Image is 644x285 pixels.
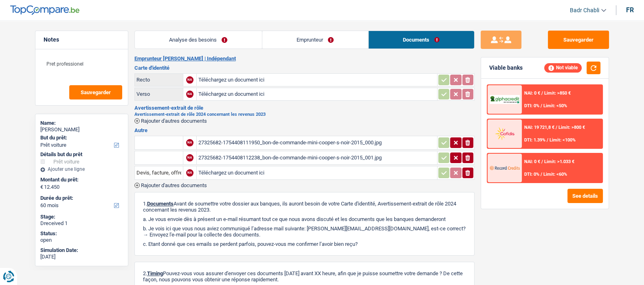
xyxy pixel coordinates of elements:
[186,154,193,161] div: NA
[40,184,43,190] span: €
[81,90,111,95] span: Sauvegarder
[524,137,545,143] span: DTI: 1.39%
[262,31,368,49] a: Emprunteur
[543,103,567,108] span: Limit: <50%
[186,91,193,98] div: NA
[40,214,123,220] div: Stage:
[198,137,435,149] div: 27325682-1754408111950_bon-de-commande-mini-cooper-s-noir-2015_000.jpg
[134,65,475,71] h3: Carte d'identité
[489,64,523,71] div: Viable banks
[186,169,193,177] div: NA
[136,91,181,97] div: Verso
[134,128,475,133] h3: Autre
[147,201,174,207] span: Documents
[541,159,543,164] span: /
[141,183,207,188] span: Rajouter d'autres documents
[40,126,123,133] div: [PERSON_NAME]
[10,5,79,15] img: TopCompare Logo
[40,254,123,260] div: [DATE]
[136,77,181,83] div: Recto
[134,183,207,188] button: Rajouter d'autres documents
[541,91,543,96] span: /
[626,6,634,14] div: fr
[524,125,554,130] span: NAI: 19 721,8 €
[556,125,557,130] span: /
[547,137,548,143] span: /
[143,225,466,238] p: b. Je vois ici que vous nous aviez communiqué l’adresse mail suivante: [PERSON_NAME][EMAIL_ADDRE...
[44,36,120,43] h5: Notes
[134,112,475,117] h2: Avertissement-extrait de rôle 2024 concernant les revenus 2023
[40,247,123,254] div: Simulation Date:
[490,126,520,141] img: Cofidis
[490,160,520,175] img: Record Credits
[541,103,542,108] span: /
[198,152,435,164] div: 27325682-1754408112238_bon-de-commande-mini-cooper-s-noir-2015_001.jpg
[40,230,123,237] div: Status:
[40,151,123,158] div: Détails but du prêt
[544,91,571,96] span: Limit: >850 €
[567,189,603,203] button: See details
[40,237,123,243] div: open
[143,216,466,222] p: a. Je vous envoie dès à présent un e-mail résumant tout ce que nous avons discuté et les doc...
[69,85,122,99] button: Sauvegarder
[544,63,582,72] div: Not viable
[134,55,475,62] h2: Emprunteur [PERSON_NAME] | Indépendant
[548,31,609,49] button: Sauvegarder
[40,135,121,141] label: But du prêt:
[143,201,466,213] p: 1. Avant de soumettre votre dossier aux banques, ils auront besoin de votre Carte d'identité, Ave...
[524,103,539,108] span: DTI: 0%
[40,166,123,172] div: Ajouter une ligne
[543,172,567,177] span: Limit: <60%
[40,177,121,183] label: Montant du prêt:
[490,95,520,104] img: AlphaCredit
[40,120,123,126] div: Name:
[524,91,540,96] span: NAI: 0 €
[563,4,606,17] a: Badr Chabli
[524,172,539,177] span: DTI: 0%
[570,7,599,14] span: Badr Chabli
[135,31,262,49] a: Analyse des besoins
[143,241,466,247] p: c. Etant donné que ces emails se perdent parfois, pouvez-vous me confirmer l’avoir bien reçu?
[186,76,193,84] div: NA
[558,125,585,130] span: Limit: >800 €
[40,220,123,227] div: Dreceived 1
[544,159,574,164] span: Limit: >1.033 €
[524,159,540,164] span: NAI: 0 €
[143,270,466,283] p: 2. Pouvez-vous vous assurer d'envoyer ces documents [DATE] avant XX heure, afin que je puisse sou...
[541,172,542,177] span: /
[134,118,207,124] button: Rajouter d'autres documents
[549,137,576,143] span: Limit: <100%
[147,270,163,276] span: Timing
[141,118,207,124] span: Rajouter d'autres documents
[134,105,475,110] h3: Avertissement-extrait de rôle
[40,195,121,201] label: Durée du prêt:
[369,31,474,49] a: Documents
[186,139,193,146] div: NA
